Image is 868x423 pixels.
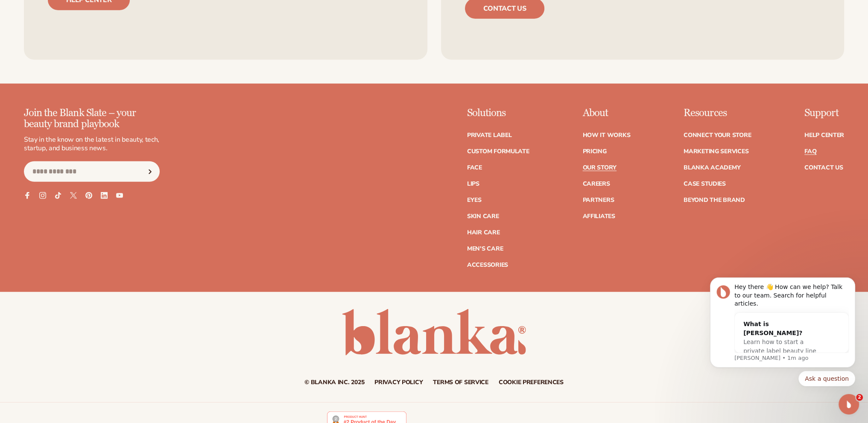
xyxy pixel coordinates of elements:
[839,394,859,414] iframe: Intercom live chat
[804,108,844,119] p: Support
[684,165,740,171] a: Blanka Academy
[467,213,499,219] a: Skin Care
[467,132,511,138] a: Private label
[684,181,726,187] a: Case Studies
[433,379,488,385] a: Terms of service
[697,273,868,400] iframe: Intercom notifications message
[804,165,843,171] a: Contact Us
[467,197,482,203] a: Eyes
[582,132,630,138] a: How It Works
[582,149,606,155] a: Pricing
[24,135,160,153] p: Stay in the know on the latest in beauty, tech, startup, and business news.
[582,197,614,203] a: Partners
[582,165,616,171] a: Our Story
[582,213,615,219] a: Affiliates
[374,379,423,385] a: Privacy policy
[582,181,610,187] a: Careers
[684,132,751,138] a: Connect your store
[856,394,863,401] span: 2
[499,379,564,385] a: Cookie preferences
[467,230,500,236] a: Hair Care
[24,108,160,130] p: Join the Blank Slate – your beauty brand playbook
[304,378,364,386] small: © Blanka Inc. 2025
[684,197,745,203] a: Beyond the brand
[582,108,630,119] p: About
[467,181,479,187] a: Lips
[467,246,503,252] a: Men's Care
[467,149,529,155] a: Custom formulate
[467,108,529,119] p: Solutions
[467,262,508,268] a: Accessories
[140,161,159,182] button: Subscribe
[467,165,482,171] a: Face
[804,132,844,138] a: Help Center
[804,149,816,155] a: FAQ
[684,108,751,119] p: Resources
[684,149,748,155] a: Marketing services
